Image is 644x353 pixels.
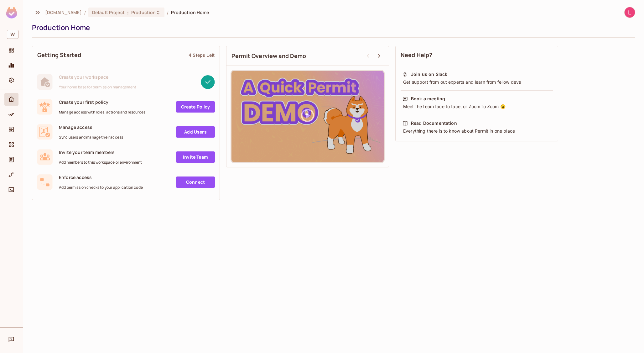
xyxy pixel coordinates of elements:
[411,96,445,102] div: Book a meeting
[171,9,209,15] span: Production Home
[176,151,215,163] a: Invite Team
[92,9,125,15] span: Default Project
[4,153,18,166] div: Audit Log
[6,7,17,18] img: SReyMgAAAABJRU5ErkJggg==
[4,333,18,345] div: Help & Updates
[411,71,447,77] div: Join us on Slack
[4,44,18,56] div: Projects
[4,168,18,181] div: URL Mapping
[131,9,156,15] span: Production
[45,9,82,15] span: the active workspace
[4,183,18,196] div: Connect
[4,93,18,106] div: Home
[402,128,551,134] div: Everything there is to know about Permit in one place
[59,174,143,180] span: Enforce access
[4,59,18,71] div: Monitoring
[411,120,457,126] div: Read Documentation
[176,176,215,188] a: Connect
[84,9,86,15] li: /
[4,138,18,151] div: Elements
[402,103,551,110] div: Meet the team face to face, or Zoom to Zoom 😉
[4,108,18,121] div: Policy
[59,185,143,190] span: Add permission checks to your application code
[4,74,18,87] div: Settings
[32,23,632,32] div: Production Home
[59,135,123,140] span: Sync users and manage their access
[167,9,169,15] li: /
[176,101,215,113] a: Create Policy
[37,51,81,59] span: Getting Started
[127,10,129,15] span: :
[59,160,142,165] span: Add members to this workspace or environment
[59,124,123,130] span: Manage access
[176,126,215,138] a: Add Users
[59,74,136,80] span: Create your workspace
[402,79,551,85] div: Get support from out experts and learn from fellow devs
[625,7,635,18] img: Ligia Jaise
[189,52,215,58] div: 4 Steps Left
[231,52,306,60] span: Permit Overview and Demo
[59,110,145,115] span: Manage access with roles, actions and resources
[4,27,18,41] div: Workspace: wrkr.com.au
[59,149,142,155] span: Invite your team members
[59,99,145,105] span: Create your first policy
[7,30,18,39] span: W
[4,123,18,136] div: Directory
[401,51,433,59] span: Need Help?
[59,85,136,90] span: Your home base for permission management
